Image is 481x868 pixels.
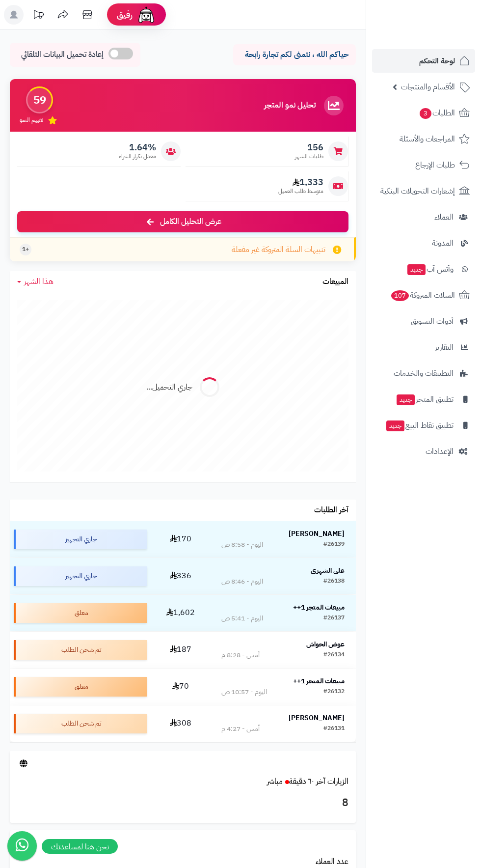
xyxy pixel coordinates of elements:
[432,236,454,250] span: المدونة
[372,257,475,281] a: وآتس آبجديد
[372,336,475,359] a: التقارير
[267,776,348,787] a: الزيارات آخر ٦٠ دقيقةمباشر
[289,529,345,539] strong: [PERSON_NAME]
[221,577,263,587] div: اليوم - 8:46 ص
[316,856,348,868] a: عدد العملاء
[14,530,147,549] div: جاري التجهيز
[14,566,147,586] div: جاري التجهيز
[372,231,475,255] a: المدونة
[380,184,455,198] span: إشعارات التحويلات البنكية
[419,106,455,120] span: الطلبات
[414,13,472,34] img: logo-2.png
[295,152,323,161] span: طلبات الشهر
[278,177,323,188] span: 1,333
[24,276,53,287] span: هذا الشهر
[323,650,345,660] div: #26134
[323,614,345,623] div: #26137
[372,388,475,411] a: تطبيق المتجرجديد
[14,714,147,733] div: تم شحن الطلب
[136,5,156,25] img: ai-face.png
[221,687,267,697] div: اليوم - 10:57 ص
[372,49,475,73] a: لوحة التحكم
[17,795,348,812] h3: 8
[400,132,455,146] span: المراجعات والأسئلة
[14,603,147,623] div: معلق
[322,278,348,286] h3: المبيعات
[221,724,260,734] div: أمس - 4:27 م
[160,216,221,227] span: عرض التحليل الكامل
[232,244,325,255] span: تنبيهات السلة المتروكة غير مفعلة
[323,577,345,587] div: #26138
[240,49,348,60] p: حياكم الله ، نتمنى لكم تجارة رابحة
[372,153,475,177] a: طلبات الإرجاع
[372,283,475,307] a: السلات المتروكة107
[151,521,210,558] td: 170
[311,565,345,576] strong: علي الشهري
[119,142,156,153] span: 1.64%
[419,108,432,119] span: 3
[401,80,455,94] span: الأقسام والمنتجات
[119,152,156,161] span: معدل تكرار الشراء
[372,309,475,333] a: أدوات التسويق
[415,158,455,172] span: طلبات الإرجاع
[390,288,455,302] span: السلات المتروكة
[323,540,345,550] div: #26139
[293,602,345,613] strong: مبيعات المتجر 1++
[396,392,454,406] span: تطبيق المتجر
[372,440,475,463] a: الإعدادات
[20,116,43,124] span: تقييم النمو
[221,614,263,623] div: اليوم - 5:41 ص
[22,245,29,253] span: +1
[14,677,147,697] div: معلق
[397,394,415,405] span: جديد
[151,632,210,668] td: 187
[17,276,53,287] a: هذا الشهر
[293,676,345,686] strong: مبيعات المتجر 1++
[21,49,104,60] span: إعادة تحميل البيانات التلقائي
[295,142,323,153] span: 156
[394,366,454,380] span: التطبيقات والخدمات
[151,669,210,705] td: 70
[306,639,345,649] strong: عوض الحواش
[26,5,51,27] a: تحديثات المنصة
[151,595,210,631] td: 1,602
[14,640,147,660] div: تم شحن الطلب
[390,290,409,302] span: 107
[278,187,323,196] span: متوسط طلب العميل
[289,713,345,723] strong: [PERSON_NAME]
[435,340,454,354] span: التقارير
[406,262,454,276] span: وآتس آب
[221,650,260,660] div: أمس - 8:28 م
[419,54,455,68] span: لوحة التحكم
[267,776,283,787] small: مباشر
[372,205,475,229] a: العملاء
[323,724,345,734] div: #26131
[426,445,454,458] span: الإعدادات
[146,382,192,393] div: جاري التحميل...
[385,419,454,432] span: تطبيق نقاط البيع
[314,506,348,515] h3: آخر الطلبات
[434,210,454,224] span: العملاء
[17,211,348,232] a: عرض التحليل الكامل
[151,705,210,742] td: 308
[386,420,404,431] span: جديد
[372,127,475,151] a: المراجعات والأسئلة
[372,101,475,125] a: الطلبات3
[264,101,316,110] h3: تحليل نمو المتجر
[323,687,345,697] div: #26132
[372,414,475,437] a: تطبيق نقاط البيعجديد
[372,362,475,385] a: التطبيقات والخدمات
[411,314,454,328] span: أدوات التسويق
[221,540,263,550] div: اليوم - 8:58 ص
[407,264,426,275] span: جديد
[117,9,133,21] span: رفيق
[151,558,210,594] td: 336
[372,179,475,203] a: إشعارات التحويلات البنكية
